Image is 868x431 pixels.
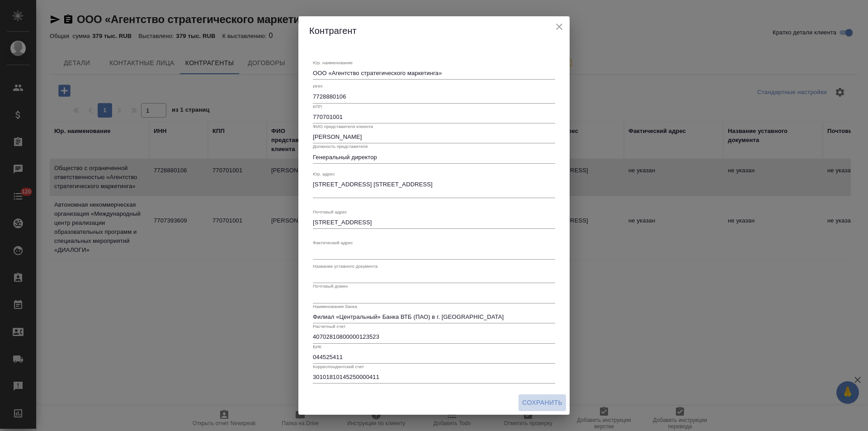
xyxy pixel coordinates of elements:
span: Контрагент [309,26,357,36]
textarea: ООО «Агентство стратегического маркетинга» [313,70,555,76]
label: Корреспондентский счет [313,365,364,369]
textarea: [STREET_ADDRESS] [STREET_ADDRESS] [313,181,555,195]
label: Юр. адрес [313,171,335,176]
label: ИНН [313,84,322,89]
label: КПП [313,104,322,109]
label: Почтовый домен [313,284,348,289]
label: Юр. наименование [313,61,353,65]
label: Должность представителя [313,144,368,149]
label: БИК [313,344,321,349]
button: Сохранить [519,394,566,411]
label: Расчетный счет [313,324,345,329]
label: Почтовый адрес [313,209,347,214]
textarea: [STREET_ADDRESS] [313,219,555,226]
label: Фактический адрес [313,240,353,245]
label: ФИО представителя клиента [313,124,373,128]
span: Сохранить [522,397,562,408]
label: Наименование банка [313,304,357,308]
label: Название уставного документа [313,264,377,268]
button: close [552,20,566,33]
